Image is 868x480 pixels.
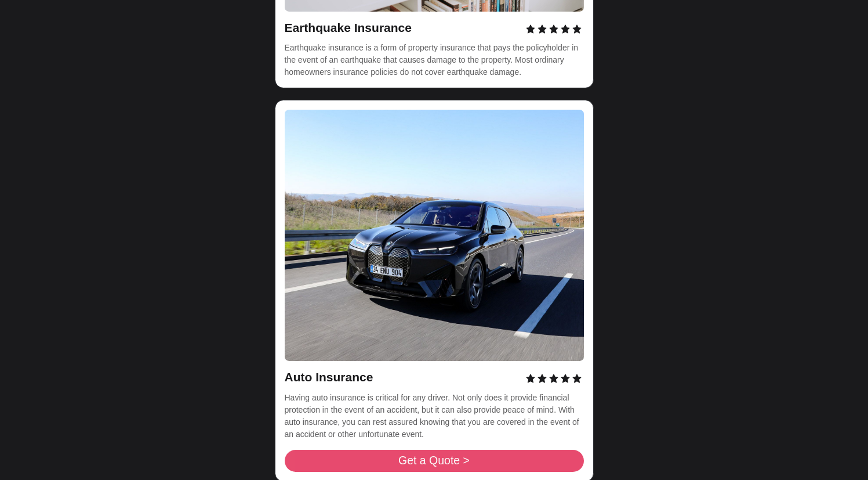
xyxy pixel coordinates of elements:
span: Get a Quote > [398,455,470,466]
a: Get a Quote > [285,450,584,472]
span: Having auto insurance is critical for any driver. Not only does it provide financial protection i... [285,393,582,439]
span: Earthquake Insurance [285,21,412,34]
span: Auto Insurance [285,370,373,384]
span: Earthquake insurance is a form of property insurance that pays the policyholder in the event of a... [285,43,581,77]
img: kullanilmis-otoda-takas-destegi-avantaji.jpg [285,110,584,361]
